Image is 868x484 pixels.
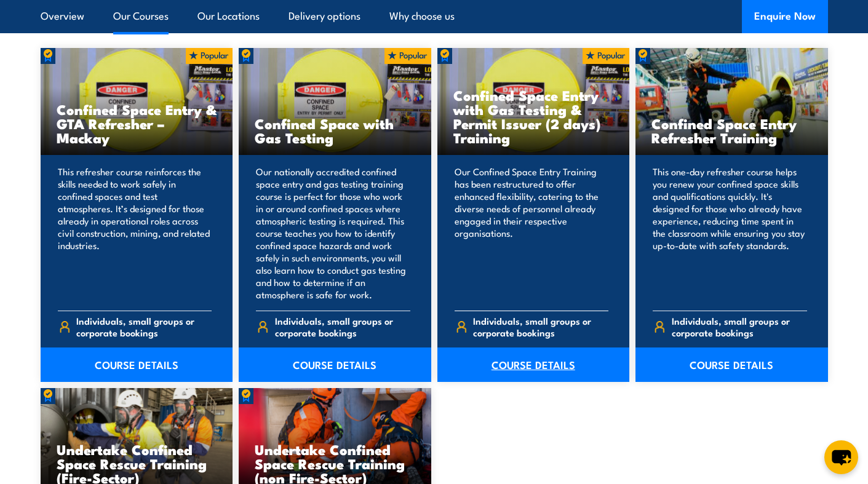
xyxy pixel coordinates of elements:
a: COURSE DETAILS [437,347,630,382]
span: Individuals, small groups or corporate bookings [275,315,410,338]
h3: Confined Space with Gas Testing [255,116,415,145]
p: This refresher course reinforces the skills needed to work safely in confined spaces and test atm... [58,165,212,301]
h3: Confined Space Entry with Gas Testing & Permit Issuer (2 days) Training [453,88,614,145]
h3: Confined Space Entry Refresher Training [651,116,812,145]
a: COURSE DETAILS [635,347,828,382]
h3: Confined Space Entry & GTA Refresher – Mackay [57,102,217,145]
span: Individuals, small groups or corporate bookings [76,315,212,338]
a: COURSE DETAILS [239,347,431,382]
span: Individuals, small groups or corporate bookings [672,315,807,338]
p: Our nationally accredited confined space entry and gas testing training course is perfect for tho... [256,165,410,301]
p: Our Confined Space Entry Training has been restructured to offer enhanced flexibility, catering t... [455,165,609,301]
span: Individuals, small groups or corporate bookings [473,315,608,338]
button: chat-button [824,440,858,474]
a: COURSE DETAILS [41,347,233,382]
p: This one-day refresher course helps you renew your confined space skills and qualifications quick... [653,165,807,301]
